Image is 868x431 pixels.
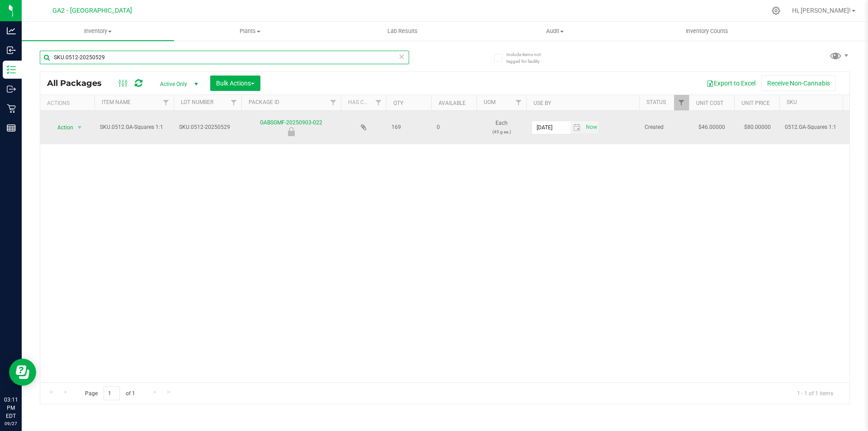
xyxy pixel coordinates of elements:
iframe: Resource center [9,359,36,386]
a: Lab Results [326,22,479,41]
span: Created [645,123,684,132]
inline-svg: Outbound [7,85,16,94]
p: 03:11 PM EDT [4,396,18,420]
span: GA2 - [GEOGRAPHIC_DATA] [52,7,132,14]
span: SKU.0512.GA-Squares 1:1 [100,123,168,132]
span: Lab Results [375,27,430,35]
span: Page of 1 [77,386,142,400]
a: Inventory [22,22,174,41]
a: Status [646,99,666,105]
inline-svg: Inventory [7,65,16,74]
span: All Packages [47,78,111,88]
a: Unit Price [741,100,770,106]
span: 1 - 1 of 1 items [790,386,840,400]
p: (45 g ea.) [482,128,521,136]
a: Filter [226,95,241,110]
a: GABSGMF-20250903-022 [260,119,322,126]
span: Hi, [PERSON_NAME]! [792,7,851,14]
a: Unit Cost [696,100,723,106]
span: $80.00000 [740,121,775,134]
span: Inventory Counts [674,27,741,35]
a: Filter [159,95,174,110]
a: Plants [174,22,326,41]
a: UOM [484,99,495,105]
inline-svg: Inbound [7,46,16,55]
td: $46.00000 [689,111,734,144]
span: Audit [479,27,631,35]
span: Inventory [22,27,174,35]
span: Clear [398,51,405,62]
span: 0512.GA-Squares 1:1 [785,123,853,132]
span: select [584,121,599,134]
a: Available [439,100,466,106]
inline-svg: Retail [7,104,16,113]
p: 09/27 [4,420,18,427]
a: Item Name [102,99,131,105]
th: Has COA [341,95,386,111]
span: select [74,121,85,134]
div: Actions [47,100,91,106]
span: Set Current date [584,121,599,134]
a: Qty [393,100,403,106]
span: Bulk Actions [216,80,255,87]
span: Action [49,121,74,134]
a: Inventory Counts [631,22,783,41]
div: Newly Received [240,127,342,136]
a: SKU [787,99,797,105]
span: Include items not tagged for facility [506,51,552,65]
a: Filter [674,95,689,110]
a: Use By [533,100,551,106]
a: Audit [479,22,631,41]
inline-svg: Analytics [7,26,16,35]
button: Bulk Actions [210,76,260,91]
span: 169 [392,123,426,132]
div: Manage settings [770,6,782,15]
span: Each [482,119,521,136]
a: Lot Number [181,99,213,105]
a: Filter [511,95,526,110]
button: Receive Non-Cannabis [761,76,836,91]
span: select [571,121,584,134]
a: Filter [371,95,386,110]
inline-svg: Reports [7,123,16,133]
span: 0 [437,123,471,132]
input: Search Package ID, Item Name, SKU, Lot or Part Number... [40,51,409,64]
a: Package ID [249,99,279,105]
a: Filter [326,95,341,110]
button: Export to Excel [701,76,761,91]
span: SKU.0512-20250529 [179,123,236,132]
span: Plants [175,27,326,35]
input: 1 [104,386,120,400]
